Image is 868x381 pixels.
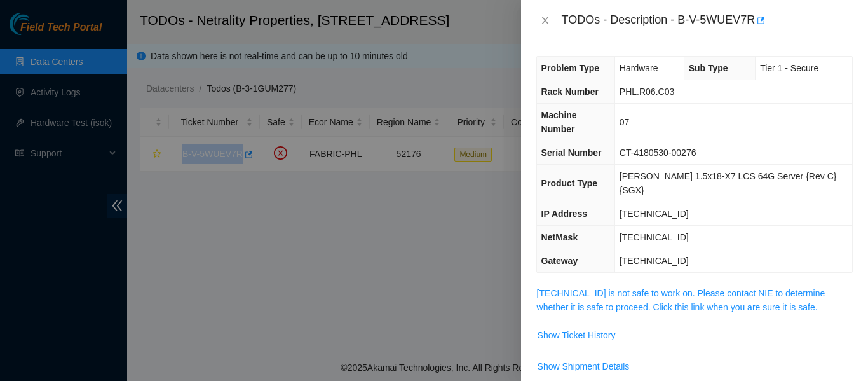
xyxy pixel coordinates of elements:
[536,15,554,27] button: Close
[620,256,689,266] span: [TECHNICAL_ID]
[620,209,689,219] span: [TECHNICAL_ID]
[620,232,689,242] span: [TECHNICAL_ID]
[689,63,728,73] span: Sub Type
[541,87,599,97] span: Rack Number
[541,110,577,134] span: Machine Number
[537,356,630,377] button: Show Shipment Details
[541,148,602,158] span: Serial Number
[620,63,658,73] span: Hardware
[620,87,674,97] span: PHL.R06.C03
[541,209,587,219] span: IP Address
[540,15,550,25] span: close
[537,288,825,312] a: [TECHNICAL_ID] is not safe to work on. Please contact NIE to determine whether it is safe to proc...
[620,171,837,195] span: [PERSON_NAME] 1.5x18-X7 LCS 64G Server {Rev C} {SGX}
[541,232,578,242] span: NetMask
[541,63,600,73] span: Problem Type
[537,325,616,345] button: Show Ticket History
[562,10,853,31] div: TODOs - Description - B-V-5WUEV7R
[538,359,630,373] span: Show Shipment Details
[620,117,630,127] span: 07
[538,328,616,342] span: Show Ticket History
[541,256,578,266] span: Gateway
[620,148,696,158] span: CT-4180530-00276
[760,63,818,73] span: Tier 1 - Secure
[541,178,597,188] span: Product Type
